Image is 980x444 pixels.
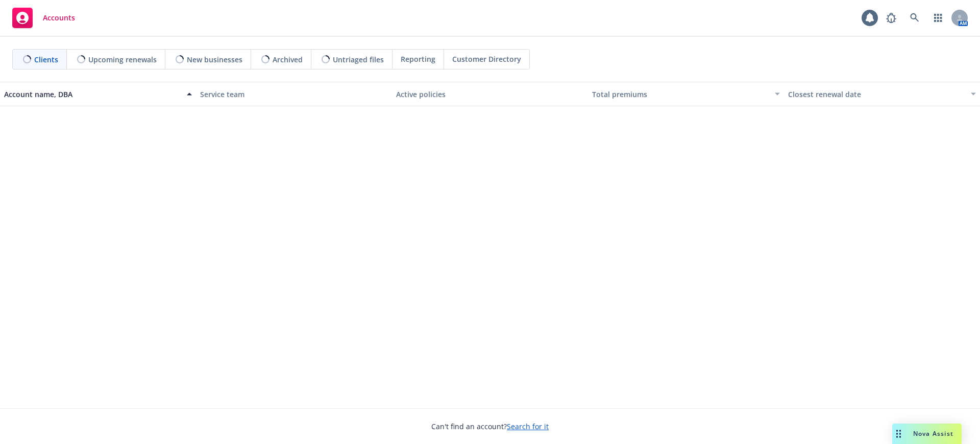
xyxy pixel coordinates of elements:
[200,89,388,100] div: Service team
[784,82,980,106] button: Closest renewal date
[333,54,384,65] span: Untriaged files
[4,89,181,100] div: Account name, DBA
[431,421,549,432] span: Can't find an account?
[8,4,79,32] a: Accounts
[43,14,75,22] span: Accounts
[928,8,948,28] a: Switch app
[788,89,965,100] div: Closest renewal date
[881,8,901,28] a: Report a Bug
[34,54,58,65] span: Clients
[892,424,962,444] button: Nova Assist
[507,422,549,431] a: Search for it
[88,54,157,65] span: Upcoming renewals
[401,54,435,64] span: Reporting
[592,89,769,100] div: Total premiums
[892,424,905,444] div: Drag to move
[273,54,303,65] span: Archived
[196,82,392,106] button: Service team
[392,82,588,106] button: Active policies
[913,429,953,438] span: Nova Assist
[187,54,242,65] span: New businesses
[452,54,521,64] span: Customer Directory
[904,8,925,28] a: Search
[588,82,784,106] button: Total premiums
[396,89,584,100] div: Active policies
